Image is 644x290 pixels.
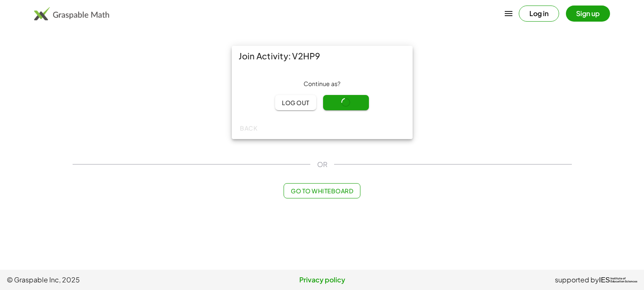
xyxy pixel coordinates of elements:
[599,276,610,284] span: IES
[232,46,413,66] div: Join Activity: V2HP9
[217,275,427,285] a: Privacy policy
[282,99,309,106] span: Log out
[599,275,637,285] a: IESInstitute ofEducation Sciences
[566,6,610,22] button: Sign up
[291,187,353,195] span: Go to Whiteboard
[7,275,217,285] span: © Graspable Inc, 2025
[239,80,406,88] div: Continue as ?
[284,183,360,198] button: Go to Whiteboard
[275,95,316,110] button: Log out
[519,6,559,22] button: Log in
[610,277,637,283] span: Institute of Education Sciences
[555,275,599,285] span: supported by
[317,159,327,170] span: OR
